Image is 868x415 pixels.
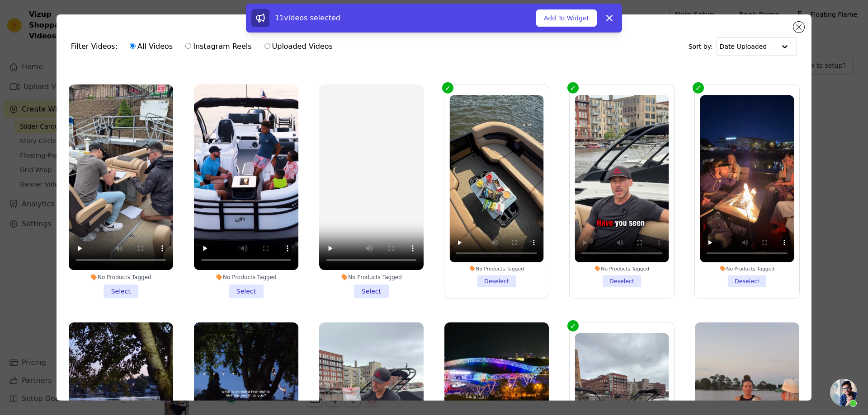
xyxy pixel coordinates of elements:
[700,266,794,272] div: No Products Tagged
[264,41,333,52] label: Uploaded Videos
[575,266,669,272] div: No Products Tagged
[319,274,424,281] div: No Products Tagged
[830,379,857,406] div: Open chat
[689,37,797,56] div: Sort by:
[536,9,597,27] button: Add To Widget
[450,266,544,272] div: No Products Tagged
[194,274,298,281] div: No Products Tagged
[71,36,338,57] div: Filter Videos:
[185,41,252,52] label: Instagram Reels
[275,14,340,22] span: 11 videos selected
[69,274,173,281] div: No Products Tagged
[129,41,173,52] label: All Videos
